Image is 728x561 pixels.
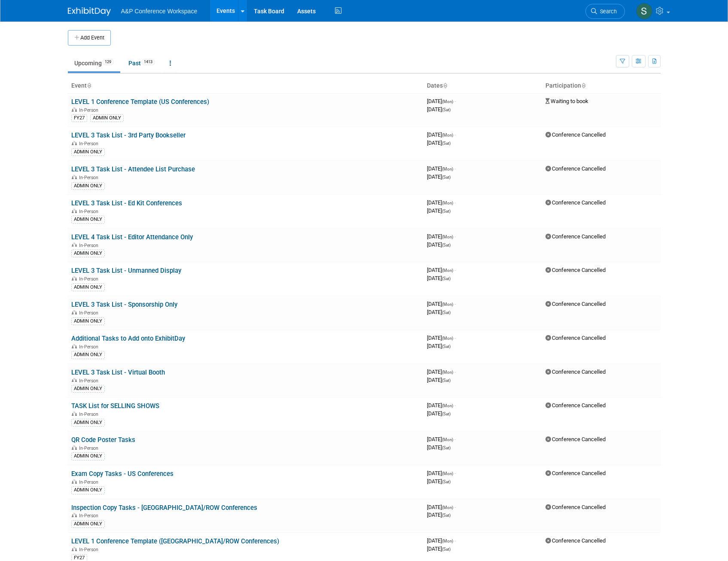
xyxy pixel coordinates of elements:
[87,82,91,89] a: Sort by Event Name
[454,301,456,307] span: -
[442,344,451,349] span: (Sat)
[71,317,105,325] div: ADMIN ONLY
[442,513,451,518] span: (Sat)
[545,504,606,510] span: Conference Cancelled
[79,276,101,282] span: In-Person
[71,351,105,359] div: ADMIN ONLY
[427,512,451,518] span: [DATE]
[427,546,451,552] span: [DATE]
[71,165,195,173] a: LEVEL 3 Task List - Attendee List Purchase
[454,537,456,544] span: -
[427,410,451,417] span: [DATE]
[71,335,185,342] a: Additional Tasks to Add onto ExhibitDay
[68,7,111,16] img: ExhibitDay
[72,344,77,348] img: In-Person Event
[427,140,451,146] span: [DATE]
[102,59,114,65] span: 129
[454,131,456,138] span: -
[68,30,111,46] button: Add Event
[454,335,456,341] span: -
[427,267,456,273] span: [DATE]
[427,470,456,476] span: [DATE]
[79,209,101,214] span: In-Person
[585,4,625,19] a: Search
[442,547,451,552] span: (Sat)
[427,343,451,349] span: [DATE]
[72,107,77,112] img: In-Person Event
[122,55,161,71] a: Past1413
[79,243,101,248] span: In-Person
[545,301,606,307] span: Conference Cancelled
[71,486,105,494] div: ADMIN ONLY
[442,336,453,341] span: (Mon)
[72,412,77,416] img: In-Person Event
[442,437,453,442] span: (Mon)
[68,79,423,93] th: Event
[442,412,451,416] span: (Sat)
[443,82,447,89] a: Sort by Start Date
[79,513,101,518] span: In-Person
[427,478,451,485] span: [DATE]
[79,310,101,316] span: In-Person
[71,419,105,427] div: ADMIN ONLY
[71,233,193,241] a: LEVEL 4 Task List - Editor Attendance Only
[71,199,182,207] a: LEVEL 3 Task List - Ed Kit Conferences
[545,267,606,273] span: Conference Cancelled
[71,504,257,512] a: Inspection Copy Tasks - [GEOGRAPHIC_DATA]/ROW Conferences
[71,284,105,291] div: ADMIN ONLY
[597,8,617,15] span: Search
[442,310,451,315] span: (Sat)
[71,470,174,478] a: Exam Copy Tasks - US Conferences
[71,267,181,274] a: LEVEL 3 Task List - Unmanned Display
[636,3,652,19] img: Samantha Klein
[71,537,279,545] a: LEVEL 1 Conference Template ([GEOGRAPHIC_DATA]/ROW Conferences)
[68,55,120,71] a: Upcoming129
[71,402,159,410] a: TASK List for SELLING SHOWS
[454,98,456,104] span: -
[442,445,451,450] span: (Sat)
[442,201,453,205] span: (Mon)
[141,59,155,65] span: 1413
[427,436,456,442] span: [DATE]
[442,505,453,510] span: (Mon)
[79,412,101,417] span: In-Person
[71,131,186,139] a: LEVEL 3 Task List - 3rd Party Bookseller
[71,216,105,223] div: ADMIN ONLY
[545,131,606,138] span: Conference Cancelled
[442,167,453,171] span: (Mon)
[545,537,606,544] span: Conference Cancelled
[545,233,606,240] span: Conference Cancelled
[442,403,453,408] span: (Mon)
[442,107,451,112] span: (Sat)
[71,301,177,308] a: LEVEL 3 Task List - Sponsorship Only
[442,99,453,104] span: (Mon)
[454,402,456,409] span: -
[442,235,453,239] span: (Mon)
[79,107,101,113] span: In-Person
[121,8,198,15] span: A&P Conference Workspace
[423,79,542,93] th: Dates
[427,504,456,510] span: [DATE]
[71,250,105,257] div: ADMIN ONLY
[427,369,456,375] span: [DATE]
[72,513,77,517] img: In-Person Event
[71,385,105,393] div: ADMIN ONLY
[71,436,135,444] a: QR Code Poster Tasks
[71,114,87,122] div: FY27
[427,301,456,307] span: [DATE]
[442,471,453,476] span: (Mon)
[454,436,456,442] span: -
[545,98,588,104] span: Waiting to book
[442,133,453,137] span: (Mon)
[71,98,209,106] a: LEVEL 1 Conference Template (US Conferences)
[427,165,456,172] span: [DATE]
[442,175,451,180] span: (Sat)
[442,243,451,247] span: (Sat)
[581,82,585,89] a: Sort by Participation Type
[545,335,606,341] span: Conference Cancelled
[442,370,453,375] span: (Mon)
[79,378,101,384] span: In-Person
[427,98,456,104] span: [DATE]
[454,267,456,273] span: -
[454,504,456,510] span: -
